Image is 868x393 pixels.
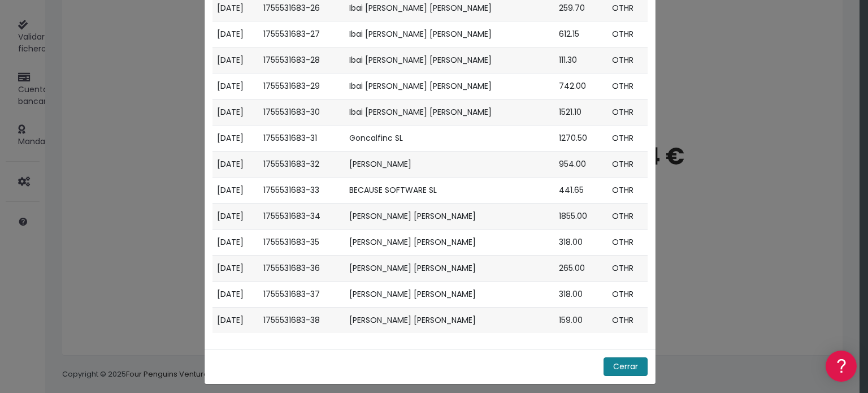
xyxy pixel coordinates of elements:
td: [DATE] [212,47,259,74]
a: General [11,243,215,260]
td: 159.00 [554,308,607,334]
div: Programadores [11,271,215,282]
td: [DATE] [212,74,259,100]
td: 318.00 [554,282,607,308]
td: Goncalfinc SL [345,126,554,152]
td: 1521.10 [554,100,607,126]
td: [DATE] [212,204,259,230]
div: Convertir ficheros [11,125,215,136]
td: 612.15 [554,21,607,47]
div: Facturación [11,224,215,235]
td: OTHR [607,126,647,152]
td: OTHR [607,230,647,256]
td: 1755531683-33 [259,178,345,204]
td: [DATE] [212,126,259,152]
td: 1755531683-36 [259,256,345,282]
td: [DATE] [212,21,259,47]
td: [PERSON_NAME] [PERSON_NAME] [345,204,554,230]
a: API [11,289,215,306]
td: OTHR [607,152,647,178]
td: OTHR [607,21,647,47]
td: [PERSON_NAME] [PERSON_NAME] [345,256,554,282]
button: Contáctanos [11,303,215,322]
td: [DATE] [212,152,259,178]
td: 318.00 [554,230,607,256]
td: [DATE] [212,230,259,256]
td: BECAUSE SOFTWARE SL [345,178,554,204]
td: [PERSON_NAME] [345,152,554,178]
td: 1755531683-37 [259,282,345,308]
td: 1755531683-38 [259,308,345,334]
td: OTHR [607,282,647,308]
td: Ibai [PERSON_NAME] [PERSON_NAME] [345,47,554,74]
td: Ibai [PERSON_NAME] [PERSON_NAME] [345,74,554,100]
td: 1755531683-35 [259,230,345,256]
button: Cerrar [604,357,648,376]
a: Videotutoriales [11,178,215,196]
td: 1755531683-31 [259,126,345,152]
td: 1855.00 [554,204,607,230]
td: [DATE] [212,178,259,204]
td: 265.00 [554,256,607,282]
td: [DATE] [212,100,259,126]
td: 954.00 [554,152,607,178]
td: Ibai [PERSON_NAME] [PERSON_NAME] [345,100,554,126]
td: OTHR [607,47,647,74]
td: OTHR [607,178,647,204]
a: Perfiles de empresas [11,196,215,213]
td: 742.00 [554,74,607,100]
td: [PERSON_NAME] [PERSON_NAME] [345,230,554,256]
td: Ibai [PERSON_NAME] [PERSON_NAME] [345,21,554,47]
td: 111.30 [554,47,607,74]
td: OTHR [607,100,647,126]
a: Problemas habituales [11,161,215,178]
td: 1755531683-28 [259,47,345,74]
a: POWERED BY ENCHANT [155,326,218,336]
td: 441.65 [554,178,607,204]
a: Información general [11,96,215,114]
a: Formatos [11,143,215,161]
td: [DATE] [212,308,259,334]
td: 1755531683-27 [259,21,345,47]
td: [PERSON_NAME] [PERSON_NAME] [345,282,554,308]
td: OTHR [607,256,647,282]
td: [DATE] [212,256,259,282]
td: 1270.50 [554,126,607,152]
td: 1755531683-30 [259,100,345,126]
td: [DATE] [212,282,259,308]
td: 1755531683-29 [259,74,345,100]
td: OTHR [607,204,647,230]
td: 1755531683-32 [259,152,345,178]
div: Información general [11,79,215,89]
td: 1755531683-34 [259,204,345,230]
td: OTHR [607,74,647,100]
td: OTHR [607,308,647,334]
td: [PERSON_NAME] [PERSON_NAME] [345,308,554,334]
